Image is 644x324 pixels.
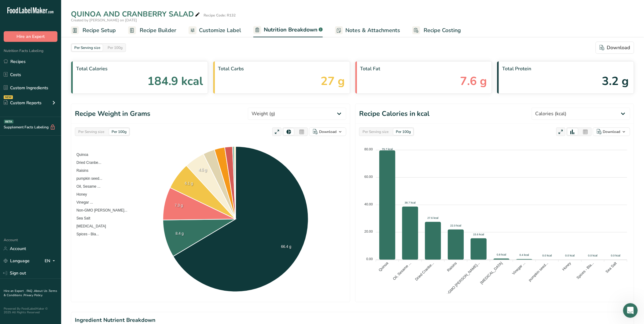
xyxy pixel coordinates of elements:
div: Recipe Code: R132 [204,13,236,18]
span: Recipe Builder [140,26,176,35]
span: Created by [PERSON_NAME] on [DATE] [71,18,137,23]
tspan: Quinoa [378,261,389,272]
a: Privacy Policy [24,293,42,297]
button: Download [309,127,346,136]
a: Language [4,256,30,266]
span: 184.9 kcal [147,72,203,90]
span: Total Calories [76,65,203,72]
div: Per Serving size [360,128,391,135]
button: Download [593,127,630,136]
span: pumpkin seed... [72,176,102,181]
tspan: 60.00 [365,175,373,179]
span: Recipe Setup [83,26,116,35]
span: Oil, Sesame ... [72,184,101,189]
span: Spices - Bla... [72,232,99,236]
tspan: Vinegar ... [511,261,526,276]
div: Custom Reports [4,100,42,106]
div: Powered By FoodLabelMaker © 2025 All Rights Reserved [4,307,57,314]
div: EN [45,257,57,265]
tspan: Honey [561,261,572,271]
div: Per 100g [105,44,125,51]
h1: Recipe Weight in Grams [75,109,150,119]
span: Nutrition Breakdown [264,26,318,34]
span: Quinoa [72,153,88,157]
a: FAQ . [27,289,34,293]
span: Sea Salt [72,216,90,220]
span: 3.2 g [602,72,629,90]
span: Dried Cranbe... [72,160,101,165]
div: Per 100g [109,128,129,135]
div: Per 100g [393,128,413,135]
div: QUINOA AND CRANBERRY SALAD [71,9,201,20]
span: Total Protein [502,65,629,72]
span: 27 g [321,72,345,90]
a: Recipe Costing [412,24,461,37]
tspan: pumpkin seed... [528,261,549,282]
span: Honey [72,192,87,197]
span: Total Fat [360,65,487,72]
tspan: 40.00 [365,202,373,206]
span: Non-GMO [PERSON_NAME]... [72,208,127,212]
tspan: Sea Salt [605,261,618,274]
span: Vinegar ... [72,200,93,204]
tspan: [MEDICAL_DATA] [480,261,503,285]
a: Nutrition Breakdown [253,23,323,38]
tspan: Spices - Bla... [576,261,595,280]
a: Terms & Conditions . [4,289,57,297]
a: Recipe Setup [71,24,116,37]
a: Recipe Builder [128,24,176,37]
span: [MEDICAL_DATA] [72,224,106,228]
span: Customize Label [199,26,241,35]
div: BETA [4,120,13,123]
span: 7.6 g [460,72,487,90]
div: Download [319,129,337,134]
div: Download [600,44,630,51]
button: Hire an Expert [4,31,57,42]
a: About Us . [34,289,49,293]
iframe: Intercom live chat [623,303,638,318]
h1: Recipe Calories in kcal [359,109,430,119]
div: NEW [4,95,13,99]
div: Download [603,129,620,134]
span: Total Carbs [218,65,345,72]
tspan: Non-GMO [PERSON_NAME]... [442,261,481,300]
span: Recipe Costing [424,26,461,35]
tspan: Raisins [446,261,458,273]
tspan: Dried Cranbe... [414,261,435,282]
span: Raisins [72,168,88,173]
tspan: 0.00 [366,257,373,261]
a: Hire an Expert . [4,289,25,293]
div: Per Serving size [72,44,103,51]
span: Notes & Attachments [345,26,400,35]
a: Notes & Attachments [335,24,400,37]
div: Per Serving size [76,128,107,135]
tspan: 80.00 [365,147,373,151]
button: Download [596,42,634,54]
tspan: Oil, Sesame ... [392,261,412,281]
tspan: 20.00 [365,230,373,233]
a: Customize Label [189,24,241,37]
